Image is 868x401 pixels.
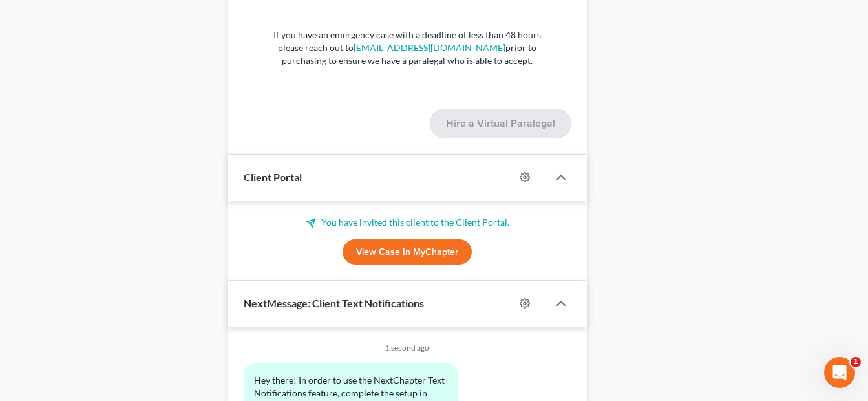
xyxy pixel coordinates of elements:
span: NextMessage: Client Text Notifications [244,297,424,309]
button: Hire a Virtual Paralegal [430,109,571,138]
p: You have invited this client to the Client Portal. [244,216,571,229]
p: If you have an emergency case with a deadline of less than 48 hours please reach out to prior to ... [268,28,547,67]
span: Client Portal [244,171,302,183]
div: 1 second ago [244,342,571,353]
a: [EMAIL_ADDRESS][DOMAIN_NAME] [354,42,505,53]
span: 1 [851,357,861,367]
a: View Case in MyChapter [343,239,472,265]
iframe: Intercom live chat [824,357,855,388]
